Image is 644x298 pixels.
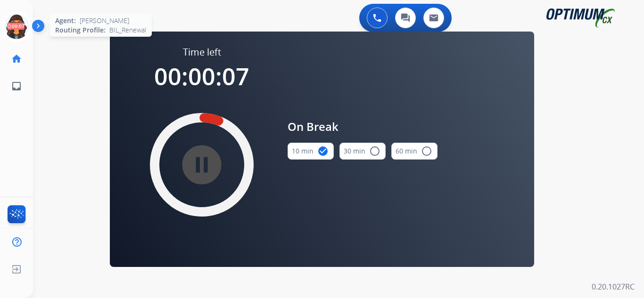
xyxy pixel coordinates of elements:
mat-icon: check_circle [317,145,329,157]
span: On Break [288,118,438,135]
span: BIL_Renewal [109,25,146,35]
p: 0.20.1027RC [592,281,635,292]
mat-icon: inbox [11,81,22,92]
span: [PERSON_NAME] [80,16,129,25]
span: 00:00:07 [154,60,249,92]
span: Agent: [55,16,76,25]
mat-icon: radio_button_unchecked [421,145,432,157]
button: 10 min [288,143,334,160]
span: Routing Profile: [55,25,106,35]
span: Time left [183,46,221,59]
button: 30 min [339,143,386,160]
mat-icon: home [11,53,22,64]
button: 60 min [391,143,438,160]
mat-icon: pause_circle_filled [196,159,207,170]
mat-icon: radio_button_unchecked [369,145,380,157]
